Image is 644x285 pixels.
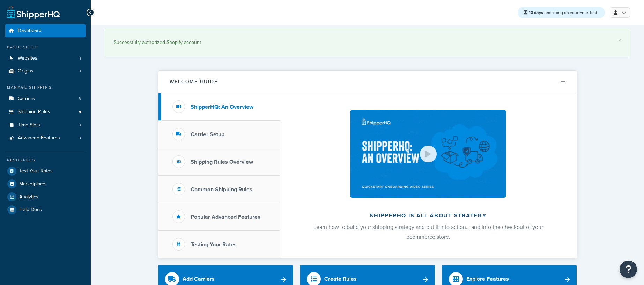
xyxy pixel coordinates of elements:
span: Advanced Features [18,135,60,141]
h3: Popular Advanced Features [191,214,260,220]
span: Analytics [19,194,38,200]
a: Time Slots1 [5,119,86,132]
span: 1 [80,122,81,128]
a: × [618,38,621,43]
h2: ShipperHQ is all about strategy [298,213,558,219]
a: Websites1 [5,52,86,65]
strong: 10 days [529,9,543,16]
span: Carriers [18,96,35,102]
li: Origins [5,65,86,78]
span: 1 [80,68,81,74]
li: Advanced Features [5,132,86,145]
a: Origins1 [5,65,86,78]
a: Analytics [5,191,86,203]
span: 1 [80,55,81,61]
h3: Shipping Rules Overview [191,159,253,165]
li: Carriers [5,92,86,105]
button: Welcome Guide [158,71,577,93]
h3: Common Shipping Rules [191,186,252,193]
span: Time Slots [18,122,40,128]
h2: Welcome Guide [170,79,218,84]
span: Learn how to build your shipping strategy and put it into action… and into the checkout of your e... [313,223,543,241]
span: Dashboard [18,28,42,34]
div: Create Rules [324,274,357,284]
a: Advanced Features3 [5,132,86,145]
div: Explore Features [466,274,509,284]
span: Shipping Rules [18,109,50,115]
div: Resources [5,157,86,163]
a: Carriers3 [5,92,86,105]
div: Basic Setup [5,44,86,50]
a: Test Your Rates [5,165,86,177]
a: Dashboard [5,24,86,37]
span: Test Your Rates [19,168,53,174]
li: Time Slots [5,119,86,132]
div: Add Carriers [183,274,215,284]
div: Successfully authorized Shopify account [114,38,621,47]
a: Marketplace [5,178,86,190]
h3: Testing Your Rates [191,241,237,248]
span: Websites [18,55,37,61]
span: 3 [79,96,81,102]
a: Help Docs [5,203,86,216]
span: remaining on your Free Trial [529,9,597,16]
button: Open Resource Center [620,261,637,278]
li: Websites [5,52,86,65]
span: Help Docs [19,207,42,213]
a: Shipping Rules [5,106,86,118]
div: Manage Shipping [5,85,86,91]
h3: Carrier Setup [191,131,224,138]
span: Marketplace [19,181,45,187]
img: ShipperHQ is all about strategy [350,110,506,198]
span: Origins [18,68,34,74]
h3: ShipperHQ: An Overview [191,104,253,110]
span: 3 [79,135,81,141]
